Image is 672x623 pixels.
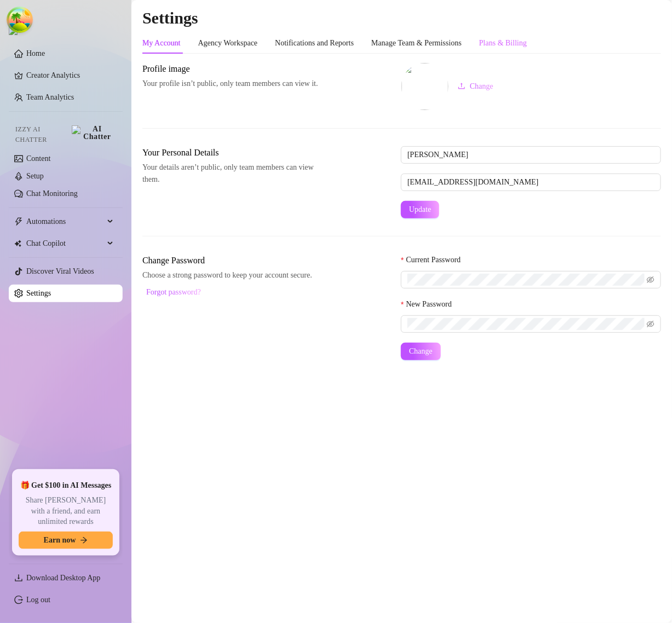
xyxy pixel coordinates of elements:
span: 🎁 Get $100 in AI Messages [20,480,112,491]
input: New Password [407,318,645,330]
img: AI Chatter [72,125,114,141]
img: square-placeholder.png [401,63,449,110]
a: Setup [26,172,44,180]
label: New Password [401,298,460,310]
a: Home [26,49,45,57]
span: arrow-right [80,537,88,544]
span: Your Personal Details [142,146,326,159]
h2: Settings [142,8,661,28]
a: Team Analytics [26,93,74,101]
span: Update [409,205,431,214]
div: Agency Workspace [198,37,258,49]
span: Your details aren’t public, only team members can view them. [142,161,326,186]
span: Izzy AI Chatter [15,124,67,145]
span: Earn now [44,536,76,545]
span: Forgot password? [146,288,201,297]
span: Choose a strong password to keep your account secure. [142,269,326,281]
span: Change [409,347,433,356]
span: eye-invisible [647,320,654,328]
img: Chat Copilot [14,240,21,247]
a: Discover Viral Videos [26,267,94,275]
button: Change [401,343,441,360]
span: Profile image [142,62,326,76]
span: Download Desktop App [26,574,100,582]
button: Update [401,201,439,218]
input: Enter name [401,146,661,164]
button: Change [449,78,502,95]
a: Content [26,154,50,163]
span: Chat Copilot [26,235,104,252]
span: upload [458,82,466,90]
a: Chat Monitoring [26,189,78,198]
a: Creator Analytics [26,67,114,84]
button: Forgot password? [142,284,205,301]
span: Share [PERSON_NAME] with a friend, and earn unlimited rewards [19,495,113,527]
input: Enter new email [401,174,661,191]
span: download [14,574,23,582]
a: Settings [26,289,51,297]
div: My Account [142,37,181,49]
div: Notifications and Reports [275,37,354,49]
span: thunderbolt [14,217,23,226]
span: Automations [26,213,104,230]
a: Log out [26,596,50,604]
div: Plans & Billing [479,37,527,49]
span: eye-invisible [647,276,654,284]
button: Open Tanstack query devtools [9,9,31,31]
button: Earn nowarrow-right [19,532,113,549]
div: Manage Team & Permissions [371,37,462,49]
label: Current Password [401,254,468,266]
span: Your profile isn’t public, only team members can view it. [142,78,326,90]
span: Change Password [142,254,326,267]
input: Current Password [407,274,645,286]
span: Change [470,82,493,91]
